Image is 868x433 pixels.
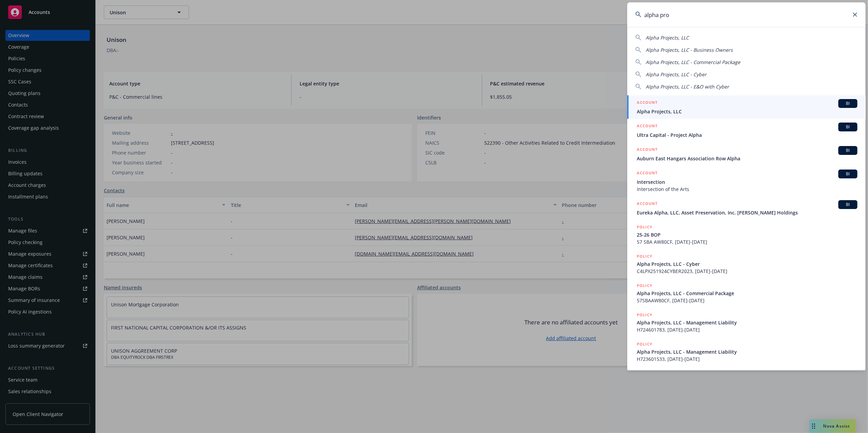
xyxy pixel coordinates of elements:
[637,311,652,318] h5: POLICY
[841,202,855,208] span: BI
[646,83,729,90] span: Alpha Projects, LLC - E&O with Cyber
[646,47,733,53] span: Alpha Projects, LLC - Business Owners
[637,131,857,139] span: Ultra Capital - Project Alpha
[637,326,857,333] span: H724601783, [DATE]-[DATE]
[646,71,707,78] span: Alpha Projects, LLC - Cyber
[646,34,689,41] span: Alpha Projects, LLC
[637,123,658,131] h5: ACCOUNT
[637,170,658,178] h5: ACCOUNT
[627,308,866,337] a: POLICYAlpha Projects, LLC - Management LiabilityH724601783, [DATE]-[DATE]
[646,59,740,65] span: Alpha Projects, LLC - Commercial Package
[637,200,658,208] h5: ACCOUNT
[637,253,652,260] h5: POLICY
[637,348,857,355] span: Alpha Projects, LLC - Management Liability
[637,155,857,162] span: Auburn East Hangars Association Row Alpha
[841,124,855,130] span: BI
[637,224,652,230] h5: POLICY
[627,166,866,196] a: ACCOUNTBIIntersectionIntersection of the Arts
[627,142,866,166] a: ACCOUNTBIAuburn East Hangars Association Row Alpha
[637,178,857,186] span: Intersection
[637,99,658,107] h5: ACCOUNT
[637,146,658,154] h5: ACCOUNT
[627,249,866,278] a: POLICYAlpha Projects, LLC - CyberC4LPX251924CYBER2023, [DATE]-[DATE]
[627,95,866,119] a: ACCOUNTBIAlpha Projects, LLC
[637,260,857,268] span: Alpha Projects, LLC - Cyber
[627,119,866,142] a: ACCOUNTBIUltra Capital - Project Alpha
[841,147,855,154] span: BI
[627,2,866,27] input: Search...
[637,108,857,115] span: Alpha Projects, LLC
[637,341,652,348] h5: POLICY
[637,355,857,363] span: H723601533, [DATE]-[DATE]
[637,186,857,193] span: Intersection of the Arts
[637,238,857,245] span: 57 SBA AW80CF, [DATE]-[DATE]
[841,100,855,107] span: BI
[841,171,855,177] span: BI
[637,319,857,326] span: Alpha Projects, LLC - Management Liability
[637,231,857,238] span: 25-26 BOP
[627,196,866,220] a: ACCOUNTBIEureka Alpha, LLC, Asset Preservation, Inc. [PERSON_NAME] Holdings
[627,278,866,308] a: POLICYAlpha Projects, LLC - Commercial Package57SBAAW80CF, [DATE]-[DATE]
[637,282,652,289] h5: POLICY
[627,220,866,249] a: POLICY25-26 BOP57 SBA AW80CF, [DATE]-[DATE]
[627,337,866,366] a: POLICYAlpha Projects, LLC - Management LiabilityH723601533, [DATE]-[DATE]
[637,297,857,304] span: 57SBAAW80CF, [DATE]-[DATE]
[637,209,857,216] span: Eureka Alpha, LLC, Asset Preservation, Inc. [PERSON_NAME] Holdings
[637,268,857,275] span: C4LPX251924CYBER2023, [DATE]-[DATE]
[637,290,857,297] span: Alpha Projects, LLC - Commercial Package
